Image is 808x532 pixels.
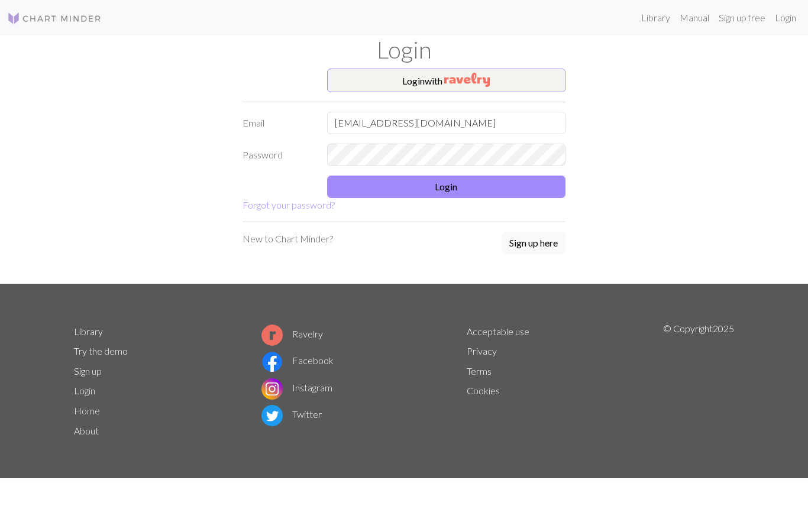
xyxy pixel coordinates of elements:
[714,6,770,30] a: Sign up free
[663,322,734,441] p: © Copyright 2025
[74,385,95,396] a: Login
[261,382,332,393] a: Instagram
[675,6,714,30] a: Manual
[327,69,566,92] button: Loginwith
[261,328,323,339] a: Ravelry
[74,345,128,356] a: Try the demo
[74,365,102,377] a: Sign up
[502,232,565,255] a: Sign up here
[444,73,490,87] img: Ravelry
[67,35,741,64] h1: Login
[467,326,529,337] a: Acceptable use
[74,425,99,436] a: About
[467,365,492,377] a: Terms
[261,351,283,372] img: Facebook logo
[74,326,103,337] a: Library
[502,232,565,254] button: Sign up here
[74,405,100,416] a: Home
[235,144,320,166] label: Password
[235,112,320,134] label: Email
[770,6,801,30] a: Login
[261,405,283,426] img: Twitter logo
[327,176,566,198] button: Login
[261,408,322,420] a: Twitter
[261,355,334,366] a: Facebook
[243,232,333,246] p: New to Chart Minder?
[467,385,500,396] a: Cookies
[261,325,283,346] img: Ravelry logo
[7,11,102,25] img: Logo
[261,378,283,400] img: Instagram logo
[243,199,335,210] a: Forgot your password?
[467,345,497,356] a: Privacy
[636,6,675,30] a: Library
